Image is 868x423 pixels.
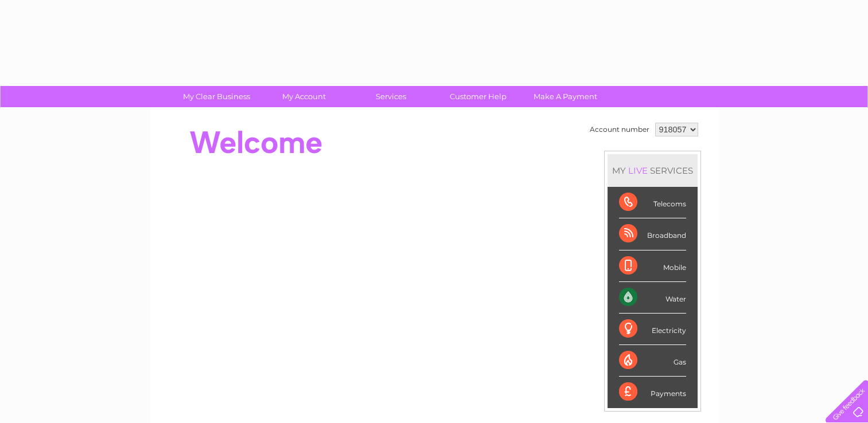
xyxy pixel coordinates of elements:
[344,86,438,107] a: Services
[431,86,526,107] a: Customer Help
[619,187,686,218] div: Telecoms
[626,165,650,176] div: LIVE
[518,86,613,107] a: Make A Payment
[619,345,686,377] div: Gas
[619,314,686,345] div: Electricity
[256,86,351,107] a: My Account
[169,86,264,107] a: My Clear Business
[619,282,686,314] div: Water
[587,120,652,139] td: Account number
[619,250,686,282] div: Mobile
[608,154,698,187] div: MY SERVICES
[619,218,686,250] div: Broadband
[619,377,686,408] div: Payments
